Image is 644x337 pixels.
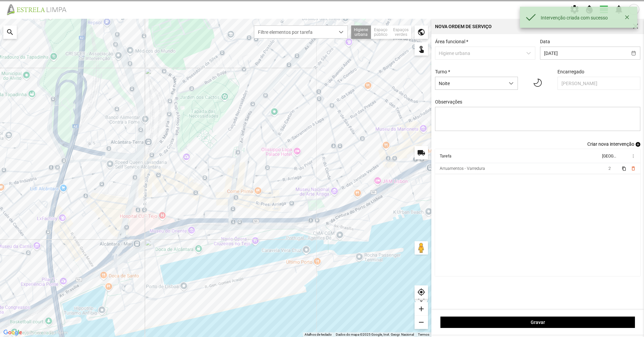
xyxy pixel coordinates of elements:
[630,166,636,171] button: delete_outline
[541,15,622,20] div: Intervenção criada com sucesso
[622,166,626,171] span: content_copy
[587,141,634,147] span: Criar nova intervenção
[614,4,624,14] span: notifications
[534,76,542,90] img: 01n.svg
[254,26,335,38] span: Filtre elementos por tarefa
[415,285,428,299] div: my_location
[415,316,428,329] div: remove
[415,25,428,39] div: public
[336,333,414,336] span: Dados do mapa ©2025 Google, Inst. Geogr. Nacional
[540,39,550,44] label: Data
[630,153,636,159] span: more_vert
[351,25,371,39] div: Higiene urbana
[415,42,428,56] div: touch_app
[371,25,390,39] div: Espaço público
[390,25,411,39] div: Espaços verdes
[2,328,24,337] img: Google
[608,166,611,171] span: 2
[415,241,428,255] button: Arraste o Pegman para o mapa para abrir o Street View
[2,328,24,337] a: Abrir esta área no Google Maps (abre uma nova janela)
[636,142,640,147] span: add
[440,154,451,158] div: Tarefa
[3,25,17,39] div: search
[435,99,462,105] label: Observações
[435,69,450,74] label: Turno *
[599,4,609,14] span: view_day
[418,333,429,336] a: Termos (abre num novo separador)
[584,4,594,14] span: water_drop
[444,320,632,325] span: Gravar
[440,317,635,328] button: Gravar
[602,154,616,158] div: [GEOGRAPHIC_DATA]
[435,24,492,29] div: Nova Ordem de Serviço
[335,26,348,38] div: dropdown trigger
[570,4,580,14] span: settings
[504,77,518,89] div: dropdown trigger
[415,302,428,316] div: add
[5,3,74,15] img: file
[440,166,485,171] div: Arruamentos - Varredura
[415,146,428,159] div: local_shipping
[622,166,627,171] button: content_copy
[557,69,584,74] label: Encarregado
[435,77,505,89] span: Noite
[305,332,332,337] button: Atalhos de teclado
[435,39,468,44] label: Área funcional *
